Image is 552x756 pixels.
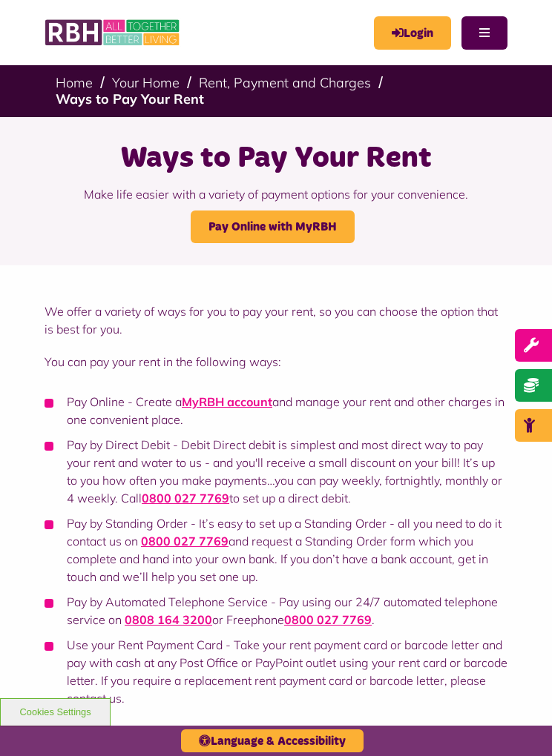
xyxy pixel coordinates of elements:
[56,74,93,91] a: Home
[284,612,372,627] a: call 08000277769
[125,612,212,627] a: call 08081643200
[45,514,507,586] li: Pay by Standing Order - It’s easy to set up a Standing Order - all you need to do it contact us on
[212,612,284,627] span: or Freephone
[45,15,182,50] img: RBH
[461,16,507,50] button: Navigation
[191,210,355,243] a: Pay Online with MyRBH
[45,636,507,707] li: Use your Rent Payment Card - Take your rent payment card or barcode letter and pay with cash at a...
[56,90,204,107] a: Ways to Pay Your Rent
[374,16,451,50] a: MyRBH
[181,729,364,752] button: Language & Accessibility
[199,74,371,91] a: Rent, Payment and Charges
[45,436,507,507] li: Pay by Direct Debit - Debit Direct debit is simplest and most direct way to pay your rent and wat...
[45,302,507,338] p: We offer a variety of ways for you to pay your rent, so you can choose the option that is best fo...
[67,534,488,584] span: and request a Standing Order form which you complete and hand into your own bank. If you don’t ha...
[45,593,507,629] li: Pay by Automated Telephone Service - Pay using our 24/7 automated telephone service on .
[485,689,552,756] iframe: Netcall Web Assistant for live chat
[112,74,180,91] a: Your Home
[45,393,507,428] li: Pay Online - Create a and manage your rent and other charges in one convenient place.
[19,178,533,210] p: Make life easier with a variety of payment options for your convenience.
[182,394,272,409] a: MyRBH account
[45,353,507,371] p: You can pay your rent in the following ways:
[141,534,229,548] a: call 08000277769
[142,491,229,505] a: 0800 027 7769
[19,139,533,178] h1: Ways to Pay Your Rent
